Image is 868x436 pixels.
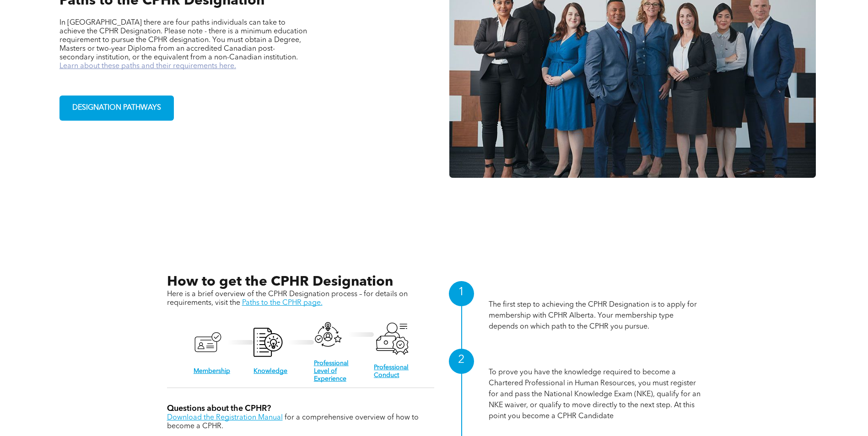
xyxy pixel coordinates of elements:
[449,281,474,306] div: 1
[253,368,287,374] a: Knowledge
[167,291,408,307] span: Here is a brief overview of the CPHR Designation process – for details on requirements, visit the
[489,299,701,332] p: The first step to achieving the CPHR Designation is to apply for membership with CPHR Alberta. Yo...
[69,99,164,117] span: DESIGNATION PATHWAYS
[167,414,419,430] span: for a comprehensive overview of how to become a CPHR.
[59,63,236,70] a: Learn about these paths and their requirements here.
[167,275,393,289] span: How to get the CPHR Designation
[167,404,271,413] span: Questions about the CPHR?
[374,364,409,378] a: Professional Conduct
[489,285,701,299] h1: Membership
[449,349,474,374] div: 2
[489,353,701,367] h1: Knowledge
[59,96,174,121] a: DESIGNATION PATHWAYS
[194,368,230,374] a: Membership
[167,414,283,421] a: Download the Registration Manual
[489,367,701,422] p: To prove you have the knowledge required to become a Chartered Professional in Human Resources, y...
[242,299,323,307] a: Paths to the CPHR page.
[314,360,349,382] a: Professional Level of Experience
[59,19,307,61] span: In [GEOGRAPHIC_DATA] there are four paths individuals can take to achieve the CPHR Designation. P...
